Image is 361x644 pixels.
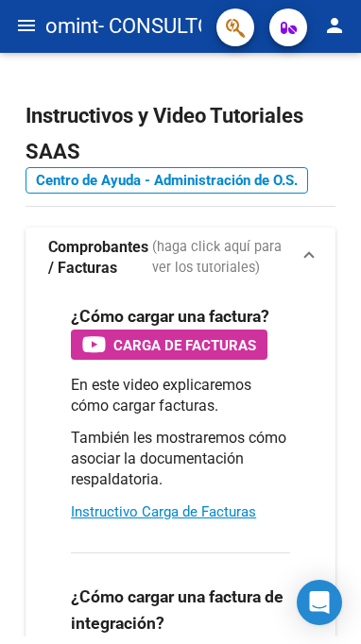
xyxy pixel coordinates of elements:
h2: Instructivos y Video Tutoriales SAAS [26,98,335,170]
div: Open Intercom Messenger [297,580,342,625]
mat-icon: menu [15,14,38,37]
p: En este video explicaremos cómo cargar facturas. [71,375,290,416]
mat-icon: person [323,14,346,37]
strong: Comprobantes / Facturas [48,237,148,279]
h3: ¿Cómo cargar una factura de integración? [71,584,290,636]
button: Carga de Facturas [71,330,267,360]
mat-expansion-panel-header: Comprobantes / Facturas (haga click aquí para ver los tutoriales) [26,228,335,288]
span: omint [45,6,98,47]
a: Instructivo Carga de Facturas [71,503,256,520]
span: (haga click aquí para ver los tutoriales) [152,237,290,279]
h3: ¿Cómo cargar una factura? [71,303,269,330]
span: Carga de Facturas [113,333,256,357]
p: También les mostraremos cómo asociar la documentación respaldatoria. [71,428,290,490]
a: Centro de Ayuda - Administración de O.S. [26,167,308,194]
